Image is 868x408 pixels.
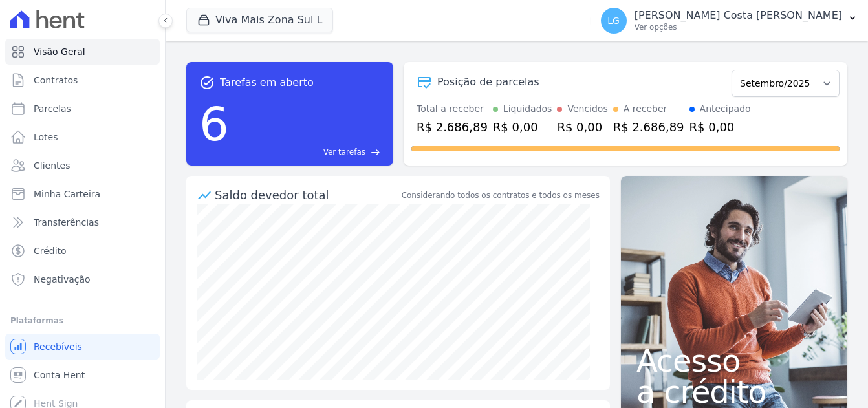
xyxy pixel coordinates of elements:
span: Negativação [34,273,91,286]
a: Visão Geral [5,39,160,65]
div: R$ 0,00 [689,118,751,136]
div: Liquidados [503,102,552,116]
span: Clientes [34,159,70,172]
span: a crédito [636,376,832,407]
span: Minha Carteira [34,188,100,200]
p: Ver opções [635,22,842,32]
a: Conta Hent [5,362,160,388]
span: east [371,147,380,157]
a: Clientes [5,153,160,178]
a: Transferências [5,209,160,235]
span: Crédito [34,244,67,257]
span: Tarefas em aberto [220,75,314,91]
button: Viva Mais Zona Sul L [186,8,333,32]
a: Contratos [5,67,160,93]
div: R$ 2.686,89 [417,118,488,136]
p: [PERSON_NAME] Costa [PERSON_NAME] [635,9,842,22]
span: LG [607,16,620,25]
span: Ver tarefas [323,146,365,158]
div: Considerando todos os contratos e todos os meses [402,189,600,201]
span: Visão Geral [34,45,85,58]
span: Contratos [34,74,78,87]
span: Conta Hent [34,369,85,381]
button: LG [PERSON_NAME] Costa [PERSON_NAME] Ver opções [591,3,868,39]
span: Recebíveis [34,340,82,353]
span: task_alt [199,75,215,91]
span: Transferências [34,216,99,229]
span: Parcelas [34,102,71,115]
div: Total a receber [417,102,488,116]
div: Saldo devedor total [215,186,399,204]
span: Acesso [636,345,832,376]
a: Ver tarefas east [234,146,380,158]
div: R$ 2.686,89 [613,118,684,136]
div: 6 [199,91,229,158]
a: Recebíveis [5,334,160,360]
a: Parcelas [5,96,160,122]
div: Antecipado [700,102,751,116]
span: Lotes [34,131,58,144]
a: Minha Carteira [5,181,160,207]
a: Crédito [5,238,160,264]
a: Lotes [5,124,160,150]
div: Plataformas [10,313,155,328]
a: Negativação [5,266,160,292]
div: R$ 0,00 [557,118,607,136]
div: A receber [624,102,667,116]
div: Posição de parcelas [437,74,539,90]
div: R$ 0,00 [493,118,552,136]
div: Vencidos [567,102,607,116]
